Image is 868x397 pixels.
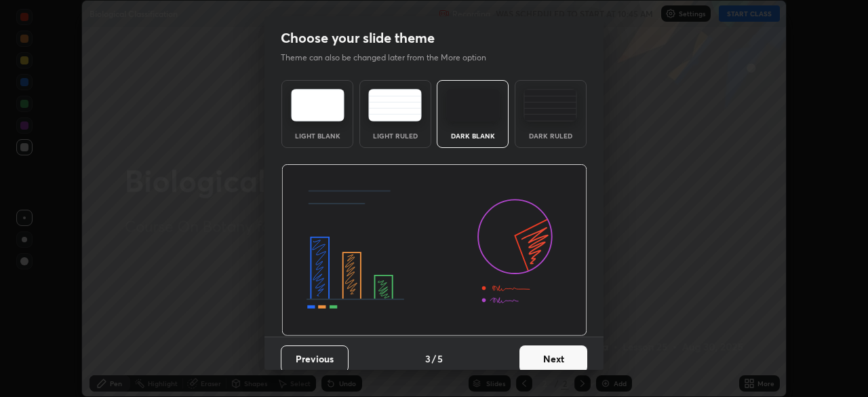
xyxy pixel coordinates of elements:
h4: / [432,352,436,366]
button: Previous [281,345,349,373]
img: darkThemeBanner.d06ce4a2.svg [281,164,587,337]
img: lightRuledTheme.5fabf969.svg [368,89,422,121]
img: darkRuledTheme.de295e13.svg [524,89,577,121]
p: Theme can also be changed later from the More option [281,52,500,64]
button: Next [519,345,587,373]
h4: 3 [425,352,431,366]
div: Dark Ruled [524,132,578,139]
h2: Choose your slide theme [281,29,435,47]
div: Light Blank [290,132,344,139]
div: Dark Blank [446,132,500,139]
img: darkTheme.f0cc69e5.svg [446,89,500,121]
h4: 5 [437,352,443,366]
img: lightTheme.e5ed3b09.svg [291,89,344,121]
div: Light Ruled [368,132,422,139]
